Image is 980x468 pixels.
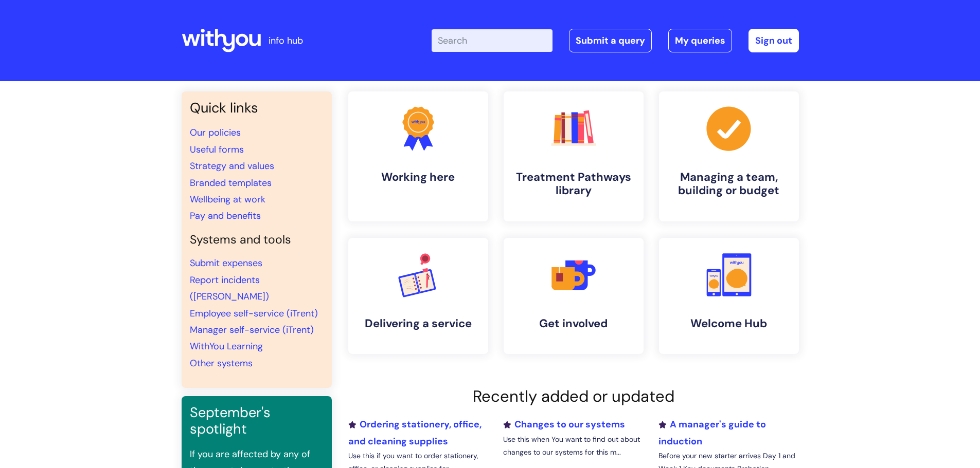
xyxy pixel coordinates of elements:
[348,91,488,221] a: Working here
[190,143,244,156] a: Useful forms
[659,238,799,354] a: Welcome Hub
[190,324,314,336] a: Manager self-service (iTrent)
[512,317,635,330] h4: Get involved
[190,274,269,303] a: Report incidents ([PERSON_NAME])
[749,29,799,52] a: Sign out
[190,357,253,369] a: Other systems
[190,100,324,116] h3: Quick links
[269,32,303,49] p: info hub
[432,29,799,52] div: | -
[569,29,652,52] a: Submit a query
[658,418,766,447] a: A manager's guide to induction
[503,418,625,430] a: Changes to our systems
[190,404,324,438] h3: September's spotlight
[348,238,488,354] a: Delivering a service
[348,418,482,447] a: Ordering stationery, office, and cleaning supplies
[190,307,318,320] a: Employee self-service (iTrent)
[190,193,265,205] a: Wellbeing at work
[667,171,791,198] h4: Managing a team, building or budget
[190,210,261,222] a: Pay and benefits
[667,317,791,330] h4: Welcome Hub
[190,233,324,247] h4: Systems and tools
[668,29,732,52] a: My queries
[190,160,274,172] a: Strategy and values
[190,257,262,269] a: Submit expenses
[504,238,644,354] a: Get involved
[190,340,263,352] a: WithYou Learning
[357,317,480,330] h4: Delivering a service
[190,126,241,139] a: Our policies
[659,91,799,221] a: Managing a team, building or budget
[348,387,799,406] h2: Recently added or updated
[432,29,553,52] input: Search
[504,91,644,221] a: Treatment Pathways library
[503,433,643,459] p: Use this when You want to find out about changes to our systems for this m...
[512,171,635,198] h4: Treatment Pathways library
[357,171,480,184] h4: Working here
[190,177,272,189] a: Branded templates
